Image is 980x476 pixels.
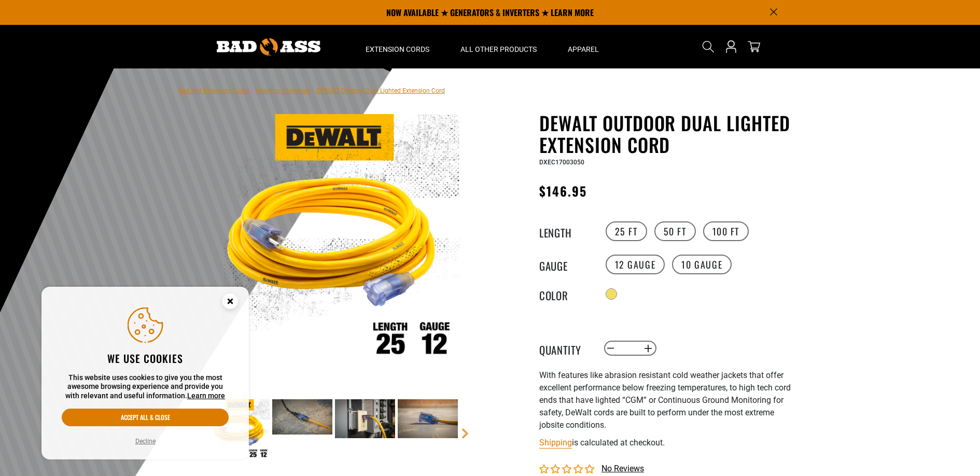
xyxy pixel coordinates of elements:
[539,287,591,301] legend: Color
[187,391,225,400] a: Learn more
[539,258,591,271] legend: Gauge
[62,409,229,426] button: Accept all & close
[539,181,587,200] span: $146.95
[41,287,249,460] aside: Cookie Consent
[601,464,644,473] span: No reviews
[606,221,647,241] label: 25 FT
[539,342,591,355] label: Quantity
[312,87,314,94] span: ›
[132,436,159,446] button: Decline
[460,428,470,439] a: Next
[700,38,717,55] summary: Search
[539,159,584,166] span: DXEC17003050
[539,438,572,447] a: Shipping
[703,221,749,241] label: 100 FT
[251,87,253,94] span: ›
[539,465,596,474] span: 0.00 stars
[552,25,614,68] summary: Apparel
[350,25,445,68] summary: Extension Cords
[539,112,793,156] h1: DEWALT Outdoor Dual Lighted Extension Cord
[539,370,791,430] span: With features like abrasion resistant cold weather jackets that offer excellent performance below...
[539,436,793,450] div: is calculated at checkout.
[606,255,665,274] label: 12 Gauge
[179,84,445,96] nav: breadcrumbs
[255,87,310,94] a: Return to Collection
[62,373,229,401] p: This website uses cookies to give you the most awesome browsing experience and provide you with r...
[366,45,429,54] span: Extension Cords
[539,225,591,238] legend: Length
[179,87,249,94] a: Bad Ass Extension Cords
[568,45,599,54] span: Apparel
[316,87,445,94] span: DEWALT Outdoor Dual Lighted Extension Cord
[672,255,732,274] label: 10 Gauge
[654,221,696,241] label: 50 FT
[217,38,320,55] img: Bad Ass Extension Cords
[460,45,537,54] span: All Other Products
[62,352,229,365] h2: We use cookies
[445,25,552,68] summary: All Other Products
